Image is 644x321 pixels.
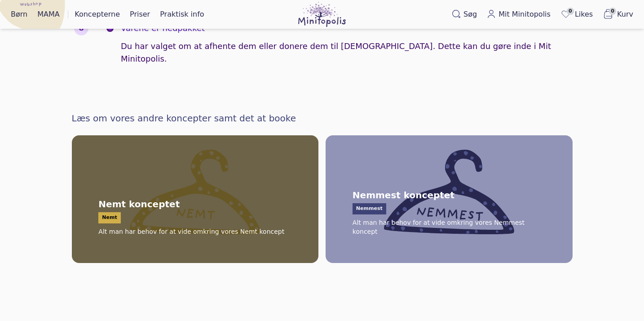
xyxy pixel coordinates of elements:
[353,203,386,214] span: Nemmest
[34,7,63,22] a: MAMA
[353,218,546,236] span: Alt man har behov for at vide omkring vores Nemmest koncept
[463,9,477,20] span: Søg
[567,8,574,15] span: 0
[72,135,319,263] a: Nemt konceptetNemtAlt man har behov for at vide omkring vores Nemt koncept
[609,8,616,15] span: 0
[71,7,124,22] a: Koncepterne
[121,40,570,65] p: Du har valget om at afhente dem eller donere dem til [DEMOGRAPHIC_DATA]. Dette kan du gøre inde i...
[156,7,207,22] a: Praktisk info
[126,7,154,22] a: Priser
[575,9,593,20] span: Likes
[448,7,481,22] button: Søg
[617,9,633,20] span: Kurv
[599,7,637,22] button: 0Kurv
[98,227,284,236] span: Alt man har behov for at vide omkring vores Nemt koncept
[498,9,551,20] span: Mit Minitopolis
[98,212,120,223] span: Nemt
[483,7,554,22] a: Mit Minitopolis
[557,7,596,22] a: 0Likes
[326,135,573,263] a: Nemmest konceptetNemmestAlt man har behov for at vide omkring vores Nemmest koncept
[7,7,31,22] a: Børn
[298,2,346,27] img: Minitopolis logo
[353,189,454,201] span: Nemmest konceptet
[72,112,573,125] h4: Læs om vores andre koncepter samt det at booke
[98,198,180,210] span: Nemt konceptet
